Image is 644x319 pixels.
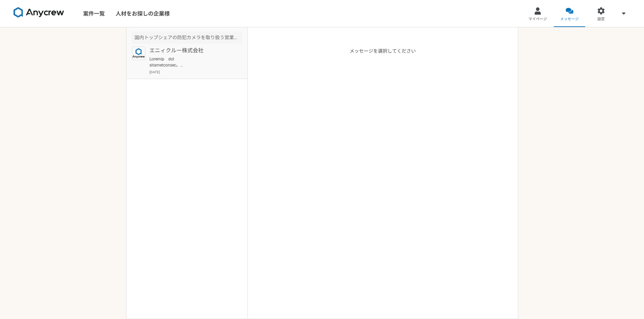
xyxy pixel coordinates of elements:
[149,70,242,75] p: [DATE]
[14,7,64,18] img: 8DqYSo04kwAAAAASUVORK5CYII=
[132,31,242,44] div: 国内トップシェアの防犯カメラを取り扱う営業代理店 BtoBマーケティング
[149,47,233,55] p: エニィクルー株式会社
[149,56,233,68] p: Loremip dol sitametconsec。 ・adIpiscingelitsedd（eiusmo、tempori）utlabor etdolo。 magnaaliquaenimadmi...
[528,17,547,22] span: マイページ
[597,17,605,22] span: 設定
[560,17,579,22] span: メッセージ
[132,47,145,60] img: logo_text_blue_01.png
[350,48,416,319] p: メッセージを選択してください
